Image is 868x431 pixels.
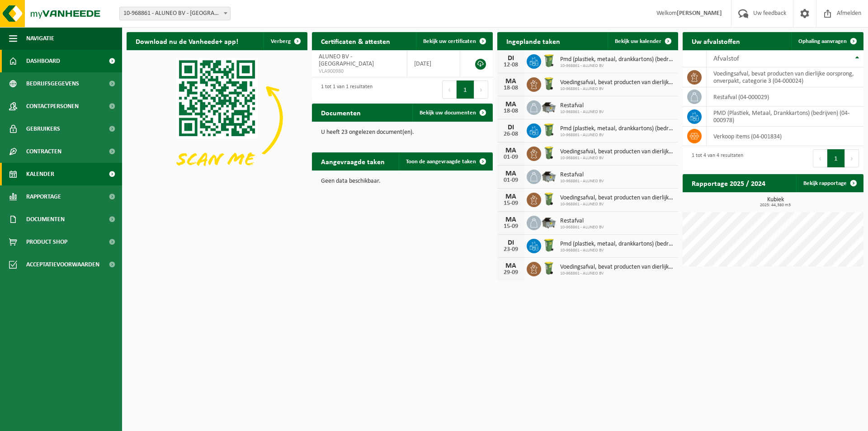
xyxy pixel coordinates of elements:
[827,149,845,167] button: 1
[127,50,307,186] img: Download de VHEPlus App
[560,79,674,86] span: Voedingsafval, bevat producten van dierlijke oorsprong, onverpakt, categorie 3
[560,133,674,138] span: 10-968861 - ALUNEO BV
[541,145,557,161] img: WB-0140-HPE-GN-50
[560,56,674,63] span: Pmd (plastiek, metaal, drankkartons) (bedrijven)
[316,80,373,99] div: 1 tot 1 van 1 resultaten
[560,179,604,184] span: 10-968861 - ALUNEO BV
[560,241,674,248] span: Pmd (plastiek, metaal, drankkartons) (bedrijven)
[502,239,520,246] div: DI
[26,185,61,208] span: Rapportage
[560,63,674,69] span: 10-968861 - ALUNEO BV
[687,203,863,208] span: 2025: 44,380 m3
[26,27,54,50] span: Navigatie
[502,200,520,207] div: 15-09
[560,156,674,161] span: 10-968861 - ALUNEO BV
[312,32,399,50] h2: Certificaten & attesten
[502,131,520,137] div: 26-08
[560,218,604,225] span: Restafval
[687,197,863,208] h3: Kubiek
[119,7,231,20] span: 10-968861 - ALUNEO BV - HUIZINGEN
[502,101,520,108] div: MA
[541,260,557,276] img: WB-0140-HPE-GN-50
[845,149,859,167] button: Next
[707,127,863,146] td: verkoop items (04-001834)
[26,163,54,185] span: Kalender
[502,246,520,253] div: 23-09
[26,140,61,163] span: Contracten
[560,202,674,207] span: 10-968861 - ALUNEO BV
[707,107,863,127] td: PMD (Plastiek, Metaal, Drankkartons) (bedrijven) (04-000978)
[560,148,674,156] span: Voedingsafval, bevat producten van dierlijke oorsprong, onverpakt, categorie 3
[319,68,400,75] span: VLA900980
[502,154,520,161] div: 01-09
[321,178,484,185] p: Geen data beschikbaar.
[312,104,370,121] h2: Documenten
[26,72,79,95] span: Bedrijfsgegevens
[541,214,557,230] img: WB-5000-GAL-GY-01
[26,50,60,72] span: Dashboard
[707,87,863,107] td: restafval (04-000029)
[560,102,604,109] span: Restafval
[502,193,520,200] div: MA
[474,81,488,99] button: Next
[608,32,677,50] a: Bekijk uw kalender
[560,171,604,179] span: Restafval
[26,95,79,118] span: Contactpersonen
[423,38,476,44] span: Bekijk uw certificaten
[560,248,674,253] span: 10-968861 - ALUNEO BV
[457,81,474,99] button: 1
[321,129,484,136] p: U heeft 23 ongelezen document(en).
[502,55,520,62] div: DI
[412,104,492,122] a: Bekijk uw documenten
[442,81,457,99] button: Previous
[271,38,291,44] span: Verberg
[791,32,863,50] a: Ophaling aanvragen
[541,191,557,207] img: WB-0140-HPE-GN-50
[26,253,99,276] span: Acceptatievoorwaarden
[312,152,394,170] h2: Aangevraagde taken
[502,170,520,177] div: MA
[26,118,60,140] span: Gebruikers
[502,124,520,131] div: DI
[120,7,230,20] span: 10-968861 - ALUNEO BV - HUIZINGEN
[264,32,307,50] button: Verberg
[502,85,520,91] div: 18-08
[683,174,774,192] h2: Rapportage 2025 / 2024
[798,38,847,44] span: Ophaling aanvragen
[420,110,476,116] span: Bekijk uw documenten
[541,168,557,184] img: WB-5000-GAL-GY-01
[416,32,492,50] a: Bekijk uw certificaten
[687,148,743,168] div: 1 tot 4 van 4 resultaten
[541,53,557,68] img: WB-0240-HPE-GN-50
[541,122,557,137] img: WB-0240-HPE-GN-50
[26,231,67,253] span: Product Shop
[406,159,476,165] span: Toon de aangevraagde taken
[502,78,520,85] div: MA
[407,50,460,77] td: [DATE]
[677,10,722,17] strong: [PERSON_NAME]
[683,32,749,50] h2: Uw afvalstoffen
[502,262,520,270] div: MA
[319,53,374,67] span: ALUNEO BV - [GEOGRAPHIC_DATA]
[615,38,661,44] span: Bekijk uw kalender
[560,225,604,230] span: 10-968861 - ALUNEO BV
[541,237,557,253] img: WB-0240-HPE-GN-50
[541,76,557,91] img: WB-0140-HPE-GN-50
[502,223,520,230] div: 15-09
[502,270,520,276] div: 29-09
[796,174,863,192] a: Bekijk rapportage
[707,67,863,87] td: voedingsafval, bevat producten van dierlijke oorsprong, onverpakt, categorie 3 (04-000024)
[502,62,520,68] div: 12-08
[127,32,247,50] h2: Download nu de Vanheede+ app!
[502,216,520,223] div: MA
[560,86,674,92] span: 10-968861 - ALUNEO BV
[560,264,674,271] span: Voedingsafval, bevat producten van dierlijke oorsprong, onverpakt, categorie 3
[497,32,569,50] h2: Ingeplande taken
[502,108,520,114] div: 18-08
[541,99,557,114] img: WB-5000-GAL-GY-01
[502,177,520,184] div: 01-09
[502,147,520,154] div: MA
[560,271,674,276] span: 10-968861 - ALUNEO BV
[560,109,604,115] span: 10-968861 - ALUNEO BV
[560,125,674,133] span: Pmd (plastiek, metaal, drankkartons) (bedrijven)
